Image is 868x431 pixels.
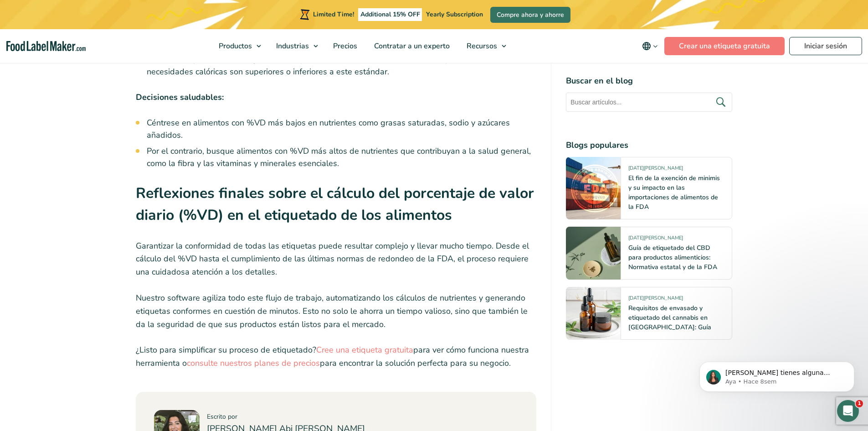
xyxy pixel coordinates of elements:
span: Industrias [273,41,310,51]
a: Contratar a un experto [366,29,456,63]
h4: Blogs populares [566,139,732,151]
span: Limited Time! [313,10,354,19]
p: Nuestro software agiliza todo este flujo de trabajo, automatizando los cálculos de nutrientes y g... [136,291,537,331]
span: Contratar a un experto [371,41,451,51]
a: Requisitos de envasado y etiquetado del cannabis en [GEOGRAPHIC_DATA]: Guía [628,304,711,332]
span: [DATE][PERSON_NAME] [628,234,683,245]
span: Recursos [464,41,498,51]
a: Industrias [268,29,323,63]
strong: Decisiones saludables: [136,92,224,103]
a: Crear una etiqueta gratuita [664,37,785,55]
a: Compre ahora y ahorre [490,7,570,23]
a: Productos [211,29,266,63]
h4: Buscar en el blog [566,75,732,87]
span: Precios [330,41,358,51]
a: Precios [325,29,364,63]
a: consulte nuestros planes de precios [187,358,320,369]
iframe: Intercom notifications mensaje [686,343,868,406]
span: [DATE][PERSON_NAME] [628,165,683,175]
a: Recursos [458,29,511,63]
strong: Reflexiones finales sobre el cálculo del porcentaje de valor diario (%VD) en el etiquetado de los... [136,183,534,225]
input: Buscar artículos... [566,93,732,112]
span: Productos [216,41,253,51]
li: Por el contrario, busque alimentos con %VD más altos de nutrientes que contribuyan a la salud gen... [147,145,537,170]
a: Iniciar sesión [789,37,862,55]
span: 1 [856,400,863,407]
a: Cree una etiqueta gratuita [316,344,413,355]
a: El fin de la exención de minimis y su impacto en las importaciones de alimentos de la FDA [628,174,720,211]
p: Garantizar la conformidad de todas las etiquetas puede resultar complejo y llevar mucho tiempo. D... [136,239,537,279]
p: ¿Listo para simplificar su proceso de etiquetado? para ver cómo funciona nuestra herramienta o pa... [136,343,537,370]
span: [DATE][PERSON_NAME] [628,295,683,305]
iframe: Intercom live chat [837,400,859,422]
li: Céntrese en alimentos con %VD más bajos en nutrientes como grasas saturadas, sodio y azúcares aña... [147,117,537,141]
span: Yearly Subscription [426,10,483,19]
a: Guía de etiquetado del CBD para productos alimenticios: Normativa estatal y de la FDA [628,244,717,271]
span: Additional 15% OFF [358,8,422,21]
span: Escrito por [207,412,237,421]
